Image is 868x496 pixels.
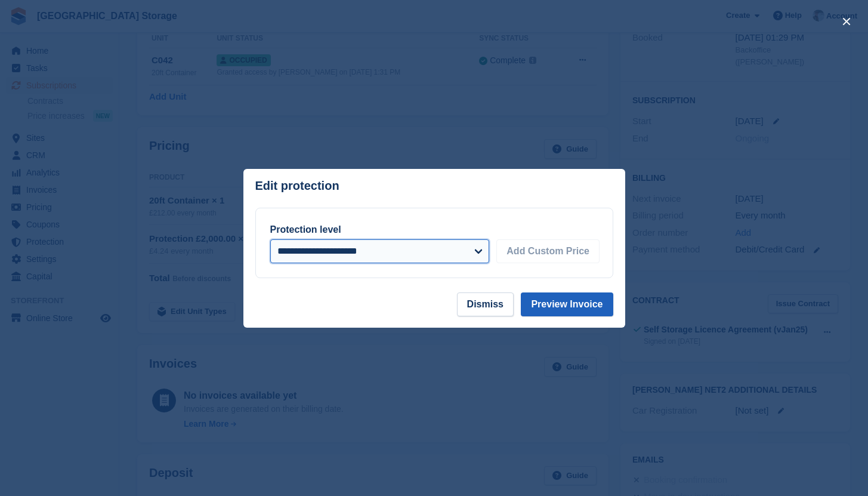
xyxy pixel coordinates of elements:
[496,239,600,263] button: Add Custom Price
[837,12,856,31] button: close
[457,292,514,316] button: Dismiss
[270,224,341,235] label: Protection level
[521,292,613,316] button: Preview Invoice
[255,179,339,193] p: Edit protection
